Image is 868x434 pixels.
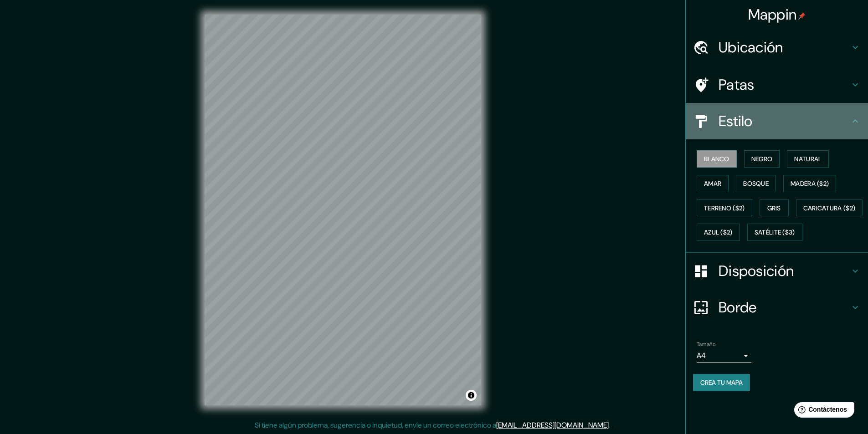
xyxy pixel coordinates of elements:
button: Negro [744,150,780,168]
font: Azul ($2) [704,229,733,237]
font: Negro [751,155,773,163]
div: Borde [686,289,868,326]
button: Terreno ($2) [697,199,752,217]
button: Activar o desactivar atribución [466,390,477,401]
a: [EMAIL_ADDRESS][DOMAIN_NAME] [496,420,609,430]
div: Estilo [686,103,868,139]
font: Amar [704,179,721,188]
font: Disposición [719,261,794,281]
font: Estilo [719,112,753,131]
button: Blanco [697,150,737,168]
button: Madera ($2) [783,175,836,192]
button: Bosque [736,175,776,192]
font: Si tiene algún problema, sugerencia o inquietud, envíe un correo electrónico a [255,420,496,430]
div: Disposición [686,253,868,289]
font: Bosque [743,179,769,188]
font: . [610,420,611,430]
font: Blanco [704,155,729,163]
button: Caricatura ($2) [796,199,863,217]
font: Mappin [748,5,797,24]
font: Terreno ($2) [704,204,745,212]
font: A4 [697,351,706,360]
img: pin-icon.png [798,12,806,20]
font: Gris [767,204,781,212]
font: Satélite ($3) [755,229,795,237]
button: Azul ($2) [697,224,740,241]
canvas: Mapa [205,15,481,405]
button: Amar [697,175,729,192]
div: A4 [697,348,751,363]
font: . [609,420,610,430]
button: Natural [787,150,829,168]
font: Ubicación [719,38,783,57]
font: Natural [794,155,822,163]
div: Patas [686,66,868,103]
font: Caricatura ($2) [803,204,856,212]
button: Gris [760,199,789,217]
font: Patas [719,75,755,94]
font: Crea tu mapa [700,378,743,387]
button: Crea tu mapa [693,374,750,391]
iframe: Lanzador de widgets de ayuda [787,398,858,424]
font: Borde [719,298,757,317]
font: Madera ($2) [791,179,829,188]
font: Tamaño [697,341,715,348]
font: . [611,420,613,430]
div: Ubicación [686,29,868,66]
button: Satélite ($3) [747,224,802,241]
